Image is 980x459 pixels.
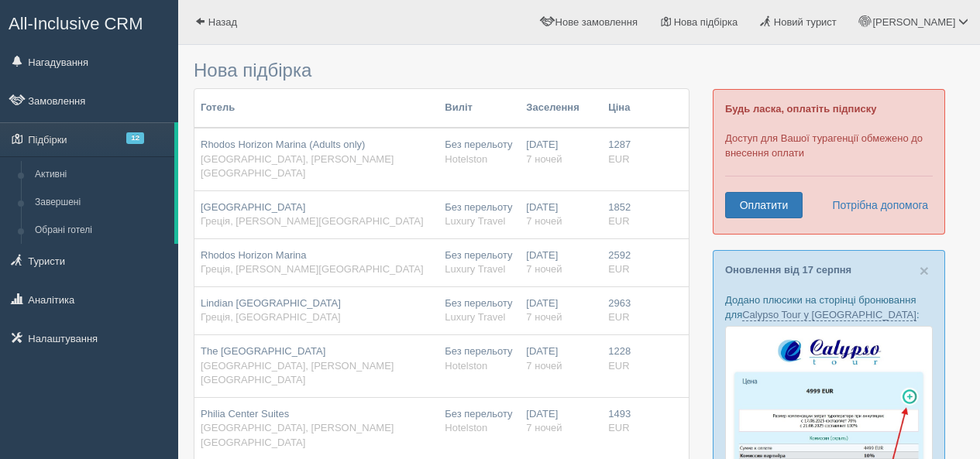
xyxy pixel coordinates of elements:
[526,422,562,433] span: 7 ночей
[526,138,596,166] div: [DATE]
[608,422,629,433] span: EUR
[602,89,648,128] th: Ціна
[608,201,631,213] span: 1852
[920,262,929,279] button: Close
[526,344,596,373] div: [DATE]
[822,192,929,218] a: Потрібна допомога
[608,215,629,227] span: EUR
[608,249,631,261] span: 2592
[445,215,505,227] span: Luxury Travel
[608,311,629,323] span: EUR
[201,408,289,420] span: Philia Center Suites
[608,360,629,372] span: EUR
[445,138,514,166] div: Без перельоту
[445,263,505,275] span: Luxury Travel
[28,217,174,245] a: Обрані готелі
[526,311,562,323] span: 7 ночей
[713,89,945,235] div: Доступ для Вашої турагенції обмежено до внесення оплати
[445,360,487,372] span: Hotelston
[608,408,631,420] span: 1493
[725,264,851,276] a: Оновлення від 17 серпня
[445,296,514,325] div: Без перельоту
[674,16,738,28] span: Нова підбірка
[445,344,514,373] div: Без перельоту
[201,249,307,261] span: Rhodos Horizon Marina
[742,309,916,321] a: Calypso Tour у [GEOGRAPHIC_DATA]
[520,89,602,128] th: Заселення
[201,201,305,213] span: [GEOGRAPHIC_DATA]
[526,248,596,277] div: [DATE]
[201,345,325,357] span: The [GEOGRAPHIC_DATA]
[526,153,562,165] span: 7 ночей
[445,407,514,436] div: Без перельоту
[9,14,143,33] span: All-Inclusive CRM
[438,89,520,128] th: Виліт
[208,16,237,28] span: Назад
[920,262,929,279] span: ×
[201,297,341,309] span: Lindian [GEOGRAPHIC_DATA]
[526,200,596,229] div: [DATE]
[194,60,689,80] h3: Нова підбірка
[445,200,514,229] div: Без перельоту
[608,263,629,275] span: EUR
[201,139,365,150] span: Rhodos Horizon Marina (Adults only)
[608,345,631,357] span: 1228
[28,189,174,217] a: Завершені
[194,89,438,128] th: Готель
[526,215,562,227] span: 7 ночей
[445,422,487,433] span: Hotelston
[526,360,562,372] span: 7 ночей
[608,153,629,165] span: EUR
[201,215,424,227] span: Греція, [PERSON_NAME][GEOGRAPHIC_DATA]
[445,153,487,165] span: Hotelston
[201,422,394,448] span: [GEOGRAPHIC_DATA], [PERSON_NAME][GEOGRAPHIC_DATA]
[555,16,638,28] span: Нове замовлення
[201,360,394,386] span: [GEOGRAPHIC_DATA], [PERSON_NAME][GEOGRAPHIC_DATA]
[1,1,177,43] a: All-Inclusive CRM
[201,263,424,275] span: Греція, [PERSON_NAME][GEOGRAPHIC_DATA]
[608,297,631,309] span: 2963
[201,153,394,180] span: [GEOGRAPHIC_DATA], [PERSON_NAME][GEOGRAPHIC_DATA]
[201,311,341,323] span: Греція, [GEOGRAPHIC_DATA]
[526,407,596,436] div: [DATE]
[774,16,837,28] span: Новий турист
[725,103,876,115] b: Будь ласка, оплатіть підписку
[445,311,505,323] span: Luxury Travel
[608,139,631,150] span: 1287
[28,161,174,189] a: Активні
[725,192,803,218] a: Оплатити
[725,293,933,322] p: Додано плюсики на сторінці бронювання для :
[526,296,596,325] div: [DATE]
[526,263,562,275] span: 7 ночей
[445,248,514,277] div: Без перельоту
[126,132,144,144] span: 12
[872,16,955,28] span: [PERSON_NAME]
